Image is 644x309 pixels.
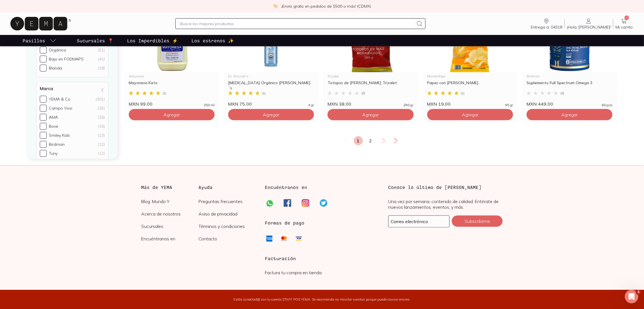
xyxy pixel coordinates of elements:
[40,132,47,139] input: Smiley Kids(13)
[49,142,65,147] div: Birdman
[423,3,518,107] a: Papas Sal MasterchipsMasterchipsPapas con [PERSON_NAME](1)MXN 19.0095 gr
[40,96,47,103] input: YEMA & Co(301)
[308,103,314,107] span: 4 gr
[49,124,58,129] div: Bove
[129,80,215,90] div: Mayonesa Keto
[198,184,256,191] h3: Ayuda
[49,133,70,138] div: Smiley Kids
[21,35,58,46] a: pasillo-todos-link
[40,86,53,91] h4: Marca
[40,47,47,53] input: Orgánica(51)
[328,101,351,107] span: MXN 38.00
[388,199,503,210] p: Una vez por semana, contenido de calidad. Entérate de nuevos lanzamientos, eventos, y más.
[522,3,617,107] a: 33921 suplemento full spectrum omega 3 birdmanBirdmanSuplemento Full Spectrum Omega 3(0)MXN 449.0...
[163,112,180,117] span: Agregar
[141,223,199,229] a: Sucursales
[228,109,314,120] button: Agregar
[265,270,322,275] a: Factura tu compra en tienda
[49,56,84,62] div: Bajo en FODMAPS
[602,103,612,107] span: 60 pza
[529,18,564,30] a: Entrega a: 04318
[40,114,47,121] input: AMA(16)
[163,92,166,95] span: ( 1 )
[228,101,252,107] span: MXN 75.00
[49,115,58,120] div: AMA
[328,80,413,90] div: Totopos de [PERSON_NAME] Trizalet
[560,92,564,95] span: ( 0 )
[40,56,47,62] input: Bajo en FODMAPS(41)
[505,103,513,107] span: 95 gr
[265,255,379,262] h3: Facturación
[49,47,66,53] div: Orgánica
[49,151,58,156] div: Tuny
[228,80,314,90] div: [MEDICAL_DATA] Orgánico [PERSON_NAME]´s
[98,47,105,53] div: (51)
[124,3,219,107] a: Mayonesa ketoNaturaviaMayonesa Keto(1)MXN 99.00250 ml
[141,236,199,241] a: Encuéntranos en
[40,105,47,112] input: Campo Vivo(25)
[404,103,414,107] span: 290 gr
[636,290,641,294] span: 1
[462,112,478,117] span: Agregar
[388,216,449,227] input: mimail@gmail.com
[625,290,638,303] iframe: Intercom live chat
[23,37,45,44] p: Pasillos
[40,65,47,71] input: Blanda(18)
[427,109,513,120] button: Agregar
[263,112,279,117] span: Agregar
[427,80,513,90] div: Papas con [PERSON_NAME]
[190,35,235,46] a: Los estrenos ✨
[180,20,414,27] input: Busca los mejores productos
[98,106,105,111] div: (25)
[49,97,70,102] div: YEMA & Co
[98,124,105,129] div: (16)
[531,25,562,30] span: Entrega a: 04318
[198,199,256,204] a: Preguntas frecuentes
[527,80,612,90] div: Suplemento Full Spectrum Omega 3
[427,101,451,107] span: MXN 19.00
[98,56,105,62] div: (41)
[527,101,553,107] span: MXN 449.00
[527,75,612,78] div: Birdman
[98,142,105,147] div: (12)
[141,199,199,204] a: Blog: Mundo Y
[98,66,105,71] div: (18)
[427,75,513,78] div: Masterchips
[198,211,256,217] a: Aviso de privacidad
[224,3,318,107] a: Bálsamo Labial Orgánico, hecho a base de aceites naturales y amigables con el medio ambiente.Dr. ...
[98,151,105,156] div: (12)
[366,136,375,145] a: 2
[567,25,611,30] span: ¡Hola, [PERSON_NAME]!
[40,150,47,157] input: Tuny(12)
[354,136,363,145] a: 1
[613,18,635,30] a: 53Mi carrito
[615,25,633,30] span: Mi carrito
[126,35,179,46] a: Los Imperdibles ⚡️
[625,16,629,20] span: 53
[49,106,72,111] div: Campo Vivo
[527,109,612,120] button: Agregar
[96,97,105,102] div: (301)
[127,37,178,44] p: Los Imperdibles ⚡️
[323,3,418,107] a: Totopos de Maíz Horneados TrizaletTrizaletTotopos de [PERSON_NAME] Trizalet(0)MXN 38.00290 gr
[98,133,105,138] div: (13)
[198,236,256,241] a: Contacto
[129,109,215,120] button: Agregar
[265,184,307,191] h3: Encuéntranos en
[36,82,108,197] div: Marca
[204,103,215,107] span: 250 ml
[388,184,503,191] h3: Conoce lo último de [PERSON_NAME]
[198,223,256,229] a: Términos y condiciones
[361,92,365,95] span: ( 0 )
[129,75,215,78] div: Naturavia
[281,3,371,9] p: ¡Envío gratis en pedidos de $500 o más! (CDMX)
[265,219,304,226] h3: Formas de pago
[262,92,266,95] span: ( 1 )
[98,115,105,120] div: (16)
[452,216,503,227] button: Subscribirme
[328,75,413,78] div: Trizalet
[129,101,152,107] span: MXN 99.00
[40,123,47,130] input: Bove(16)
[191,37,234,44] p: Los estrenos ✨
[565,18,613,30] a: ¡Hola, [PERSON_NAME]!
